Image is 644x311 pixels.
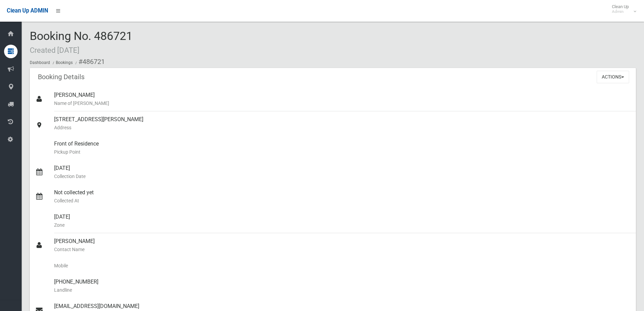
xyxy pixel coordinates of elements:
div: [PERSON_NAME] [54,87,630,111]
div: [PHONE_NUMBER] [54,274,630,298]
small: Pickup Point [54,148,630,156]
small: Admin [612,9,629,14]
li: #486721 [74,55,105,68]
span: Booking No. 486721 [30,29,133,55]
small: Address [54,124,630,132]
header: Booking Details [30,70,93,84]
small: Mobile [54,262,630,270]
small: Name of [PERSON_NAME] [54,99,630,107]
a: Dashboard [30,60,50,65]
small: Landline [54,286,630,294]
small: Collected At [54,197,630,205]
div: [STREET_ADDRESS][PERSON_NAME] [54,111,630,136]
div: [DATE] [54,209,630,233]
div: [DATE] [54,160,630,184]
span: Clean Up ADMIN [7,7,48,14]
button: Actions [597,71,629,83]
div: Not collected yet [54,184,630,209]
small: Zone [54,221,630,229]
div: Front of Residence [54,136,630,160]
a: Bookings [56,60,73,65]
small: Created [DATE] [30,46,79,54]
div: [PERSON_NAME] [54,233,630,258]
small: Contact Name [54,245,630,253]
span: Clean Up [609,4,636,14]
small: Collection Date [54,172,630,180]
